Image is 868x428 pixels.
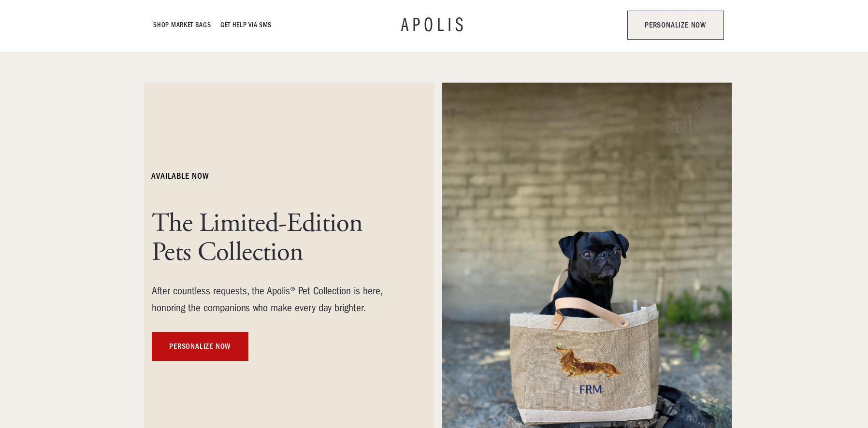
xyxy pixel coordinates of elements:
a: personalize now [627,11,724,40]
a: GET HELP VIA SMS [221,19,272,31]
a: APOLIS [401,15,467,35]
h6: available NOW [152,171,209,182]
a: personalize now [152,332,248,361]
a: Shop Market bags [154,19,211,31]
div: After countless requests, the Apolis® Pet Collection is here, honoring the companions who make ev... [152,283,403,316]
h1: The Limited-Edition Pets Collection [152,209,403,267]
